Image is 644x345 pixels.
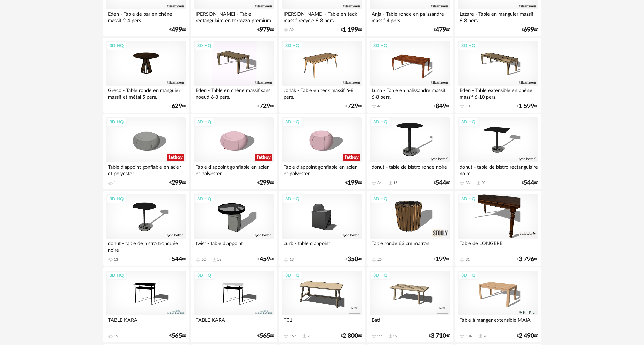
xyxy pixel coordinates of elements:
[169,334,186,338] div: € 00
[455,114,541,189] a: 3D HQ donut - table de bistro rectangulaire noire 33 Download icon 20 €54480
[481,180,485,185] div: 20
[282,9,362,23] div: [PERSON_NAME] - Table en teck massif recyclé 6-8 pers.
[377,257,382,262] div: 25
[348,257,358,262] span: 350
[114,180,118,185] div: 11
[114,334,118,339] div: 15
[260,180,270,185] span: 299
[169,180,186,185] div: € 00
[341,334,362,338] div: € 80
[194,86,274,100] div: Eden - Table en chêne massif sans noeud 6-8 pers.
[466,334,472,339] div: 134
[302,334,307,339] span: Download icon
[282,118,302,127] div: 3D HQ
[458,194,478,203] div: 3D HQ
[191,267,277,343] a: 3D HQ TABLE KARA €56500
[522,180,538,185] div: € 80
[169,104,186,109] div: € 00
[343,27,358,32] span: 1 199
[260,334,270,338] span: 565
[388,180,393,186] span: Download icon
[114,257,118,262] div: 13
[282,194,302,203] div: 3D HQ
[455,38,541,113] a: 3D HQ Eden - Table extensible en chêne massif 6-10 pers. 10 €1 59900
[257,180,274,185] div: € 00
[103,191,189,266] a: 3D HQ donut - table de bistro tronquée noire 13 €54480
[172,104,182,109] span: 629
[194,118,214,127] div: 3D HQ
[191,38,277,113] a: 3D HQ Eden - Table en chêne massif sans noeud 6-8 pers. €72900
[478,334,483,339] span: Download icon
[279,267,365,343] a: 3D HQ T01 169 Download icon 73 €2 80080
[172,257,182,262] span: 544
[212,257,217,262] span: Download icon
[429,334,450,338] div: € 40
[194,41,214,50] div: 3D HQ
[106,194,127,203] div: 3D HQ
[106,239,186,253] div: donut - table de bistro tronquée noire
[370,194,390,203] div: 3D HQ
[257,104,274,109] div: € 00
[289,27,294,32] div: 39
[257,27,274,32] div: € 00
[279,191,365,266] a: 3D HQ curb - table d'appoint 13 €35040
[458,271,478,280] div: 3D HQ
[458,162,538,176] div: donut - table de bistro rectangulaire noire
[517,104,538,109] div: € 00
[343,334,358,338] span: 2 800
[172,334,182,338] span: 565
[436,257,446,262] span: 199
[289,334,296,339] div: 169
[431,334,446,338] span: 3 710
[455,267,541,343] a: 3D HQ Table à manger extensible MAIA 134 Download icon 78 €2 49000
[103,38,189,113] a: 3D HQ Greco - Table ronde en manguier massif et métal 5 pers. €62900
[194,194,214,203] div: 3D HQ
[194,239,274,253] div: twist - table d'appoint
[282,41,302,50] div: 3D HQ
[367,114,453,189] a: 3D HQ donut - table de bistro ronde noire 34 Download icon 15 €54480
[106,41,127,50] div: 3D HQ
[370,86,450,100] div: Luna - Table en palissandre massif 6-8 pers.
[434,180,450,185] div: € 80
[455,191,541,266] a: 3D HQ Table de LONGERE 31 €3 79680
[106,271,127,280] div: 3D HQ
[483,334,487,339] div: 78
[377,334,382,339] div: 99
[519,334,534,338] span: 2 490
[191,114,277,189] a: 3D HQ Table d'appoint gonflable en acier et polyester... €29900
[367,38,453,113] a: 3D HQ Luna - Table en palissandre massif 6-8 pers. 41 €84900
[260,257,270,262] span: 459
[106,315,186,329] div: TABLE KARA
[466,180,470,185] div: 33
[458,86,538,100] div: Eden - Table extensible en chêne massif 6-10 pers.
[345,104,362,109] div: € 00
[106,86,186,100] div: Greco - Table ronde en manguier massif et métal 5 pers.
[106,118,127,127] div: 3D HQ
[172,27,182,32] span: 499
[257,334,274,338] div: € 00
[172,180,182,185] span: 299
[348,104,358,109] span: 729
[194,162,274,176] div: Table d'appoint gonflable en acier et polyester...
[279,114,365,189] a: 3D HQ Table d'appoint gonflable en acier et polyester... €19900
[388,334,393,339] span: Download icon
[434,104,450,109] div: € 00
[279,38,365,113] a: 3D HQ Jonàk - Table en teck massif 6-8 pers. €72900
[436,27,446,32] span: 479
[393,334,397,339] div: 39
[103,267,189,343] a: 3D HQ TABLE KARA 15 €56500
[370,239,450,253] div: Table ronde 63 cm marron
[282,315,362,329] div: T01
[519,104,534,109] span: 1 599
[341,27,362,32] div: € 00
[282,271,302,280] div: 3D HQ
[377,180,382,185] div: 34
[458,239,538,253] div: Table de LONGERE
[348,180,358,185] span: 199
[257,257,274,262] div: € 60
[519,257,534,262] span: 3 796
[524,180,534,185] span: 544
[466,257,470,262] div: 31
[260,104,270,109] span: 729
[194,9,274,23] div: [PERSON_NAME] - Table rectangulaire en terrazzo premium et...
